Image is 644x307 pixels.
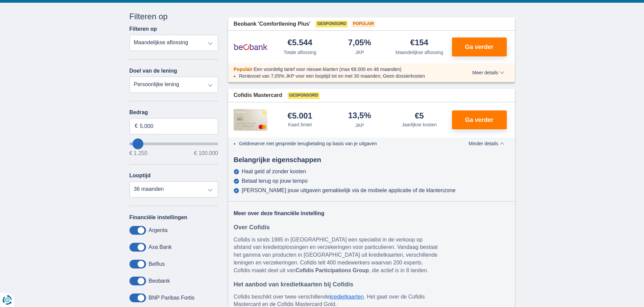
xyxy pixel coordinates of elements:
[472,70,504,75] span: Meer details
[239,73,448,79] li: Rentevoet van 7,05% JKP voor een looptijd tot en met 30 maanden; Geen dossierkosten
[465,117,493,123] span: Ga verder
[129,68,177,74] label: Doel van de lening
[234,224,270,231] b: Over Cofidis
[284,49,316,56] div: Totale aflossing
[452,110,507,129] button: Ga verder
[149,295,195,301] label: BNP Paribas Fortis
[348,39,371,48] div: 7,05%
[288,112,312,120] div: €5.001
[234,109,267,131] img: product.pl.alt Cofidis CC
[467,70,509,75] button: Meer details
[242,178,308,184] div: Betaal terug op jouw tempo
[234,67,253,72] span: Populair
[295,267,369,273] b: Cofidis Participations Group
[228,66,453,73] div: :
[234,210,447,218] div: Meer over deze financiële instelling
[228,155,515,165] div: Belangrijke eigenschappen
[288,92,319,99] span: Gesponsord
[149,244,172,250] label: Axa Bank
[348,111,371,121] div: 13,5%
[463,141,509,146] button: Minder details
[469,141,504,146] span: Minder details
[316,21,348,27] span: Gesponsord
[410,39,428,48] div: €154
[234,236,439,275] p: Cofidis is sinds 1985 in [GEOGRAPHIC_DATA] een specialist in de verkoop op afstand van kredietopl...
[234,39,267,55] img: product.pl.alt Beobank
[234,281,353,288] b: Het aanbod van kredietkaarten bij Cofidis
[234,92,282,99] span: Cofidis Mastercard
[129,151,147,156] span: € 1.250
[355,122,364,129] div: JKP
[242,187,455,194] div: [PERSON_NAME] jouw uitgaven gemakkelijk via de mobiele applicatie of de klantenzone
[234,20,310,28] span: Beobank 'Comfortlening Plus'
[396,49,443,56] div: Maandelijkse aflossing
[129,109,218,116] label: Bedrag
[149,278,170,284] label: Beobank
[465,44,493,50] span: Ga verder
[330,294,364,300] a: kredietkaarten
[352,21,375,27] span: Populair
[129,26,157,32] label: Filteren op
[194,151,218,156] span: € 100.000
[129,143,218,145] input: wantToBorrow
[129,173,151,179] label: Looptijd
[239,140,448,147] li: Geldreserve met gespreide terugbetaling op basis van je uitgaven
[149,227,168,233] label: Argenta
[129,214,188,221] label: Financiële instellingen
[415,112,424,120] div: €5
[288,121,312,128] div: Kaart limiet
[242,169,306,175] div: Haal geld af zonder kosten
[452,37,507,56] button: Ga verder
[135,122,138,130] span: €
[402,121,437,128] div: Jaarlijkse kosten
[288,39,312,48] div: €5.544
[149,261,165,267] label: Belfius
[355,49,364,56] div: JKP
[254,67,402,72] span: Een voordelig tarief voor nieuwe klanten (max €8.000 en 48 maanden)
[129,11,218,22] div: Filteren op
